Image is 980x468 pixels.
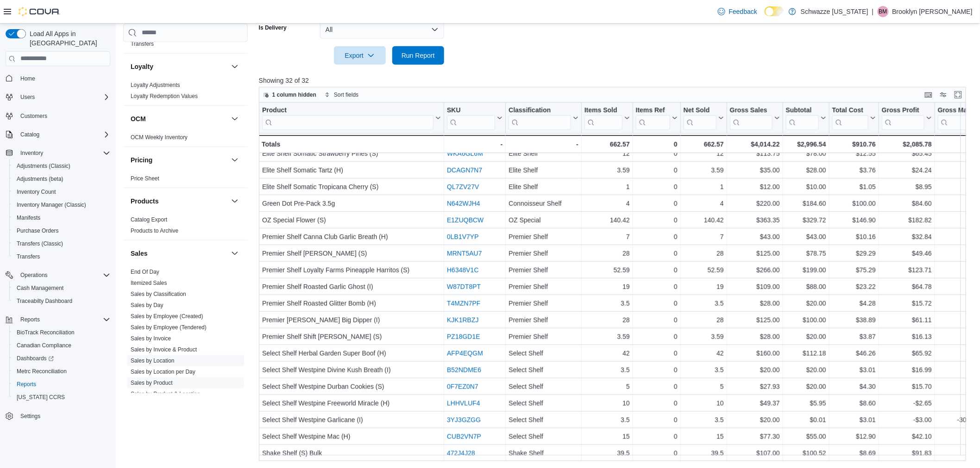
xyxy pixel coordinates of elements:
a: W87DT8PT [447,283,481,290]
button: Subtotal [785,106,826,129]
span: Cash Management [17,284,63,292]
span: Traceabilty Dashboard [17,297,72,305]
div: $113.75 [730,148,780,159]
button: Transfers (Classic) [9,237,114,250]
span: Home [17,73,110,84]
div: $220.00 [730,198,780,209]
span: Catalog [17,129,110,140]
div: $125.00 [730,248,780,259]
div: $32.84 [882,231,932,242]
div: $10.00 [786,181,826,192]
a: Sales by Employee (Created) [131,313,203,319]
span: Purchase Orders [17,227,59,234]
span: Reports [20,316,40,323]
button: Inventory [2,147,114,160]
div: $84.60 [882,198,932,209]
div: Brooklyn Michele Carlton [878,6,889,17]
div: Subtotal [785,106,818,129]
div: Connoisseur Shelf [509,198,578,209]
h3: Pricing [131,155,152,164]
button: Operations [2,269,114,282]
a: 0F7EZ0N7 [447,383,478,390]
div: Items Ref [636,106,670,129]
span: Dashboards [13,353,110,364]
button: Customers [2,109,114,123]
button: Reports [2,313,114,326]
div: Loyalty [123,79,248,105]
button: Pricing [229,154,240,165]
a: Loyalty Redemption Values [131,92,198,99]
span: Operations [20,271,48,279]
span: Loyalty Redemption Values [131,92,198,99]
a: Inventory Count [13,186,60,197]
span: Customers [17,110,110,122]
span: Inventory Manager (Classic) [13,199,110,210]
span: Settings [17,410,110,422]
a: 472J4J28 [447,450,475,457]
div: $3.76 [832,165,876,176]
button: Inventory [17,148,47,159]
div: 0 [636,231,678,242]
button: Canadian Compliance [9,339,114,352]
div: Gross Profit [882,106,924,115]
span: Loyalty Adjustments [131,81,180,88]
a: Customers [17,111,51,122]
div: 1 [584,181,630,192]
div: Premier Shelf [PERSON_NAME] (S) [262,248,441,259]
h3: Loyalty [131,62,153,71]
span: Dashboards [17,355,54,362]
div: Classification [509,106,571,115]
button: Items Sold [584,106,630,129]
div: SKU [447,106,495,115]
a: Sales by Employee (Tendered) [131,324,207,330]
div: Elite Shelf [509,181,578,192]
div: $1.05 [832,181,876,192]
button: BioTrack Reconciliation [9,326,114,339]
a: Dashboards [9,352,114,365]
div: $100.00 [832,198,876,209]
div: 140.42 [684,215,724,226]
div: 0 [636,165,678,176]
div: Green Dot Pre-Pack 3.5g [262,198,441,209]
span: BM [879,6,887,17]
button: Pricing [131,155,227,164]
div: Totals [262,139,441,150]
span: Cash Management [13,283,110,294]
a: Catalog Export [131,216,167,222]
a: OCM Weekly Inventory [131,134,188,140]
div: OZ Special [509,215,578,226]
div: Subtotal [785,106,818,115]
div: 3.59 [584,165,630,176]
span: Metrc Reconciliation [13,366,110,377]
div: Net Sold [684,106,716,115]
button: Settings [2,409,114,423]
div: $2,085.78 [882,139,932,150]
span: Metrc Reconciliation [17,368,67,375]
span: Adjustments (Classic) [17,162,70,170]
span: Adjustments (Classic) [13,160,110,172]
a: Products to Archive [131,227,178,234]
div: Gross Sales [730,106,773,129]
button: Product [262,106,441,129]
div: Gross Sales [730,106,773,115]
button: OCM [131,114,227,123]
button: Purchase Orders [9,224,114,237]
div: $146.90 [832,215,876,226]
span: Adjustments (beta) [13,173,110,185]
div: Total Cost [832,106,868,129]
span: Inventory Manager (Classic) [17,201,86,209]
a: Sales by Location per Day [131,368,195,375]
div: Net Sold [684,106,716,129]
div: $43.00 [786,231,826,242]
div: $12.00 [730,181,780,192]
span: [US_STATE] CCRS [17,394,65,401]
div: 140.42 [584,215,630,226]
div: $28.00 [786,165,826,176]
div: Products [123,214,248,240]
div: $24.24 [882,165,932,176]
button: Transfers [9,250,114,263]
button: Display options [938,89,949,100]
a: Cash Management [13,283,67,294]
a: T4MZN7PF [447,300,480,307]
a: Adjustments (beta) [13,173,67,185]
